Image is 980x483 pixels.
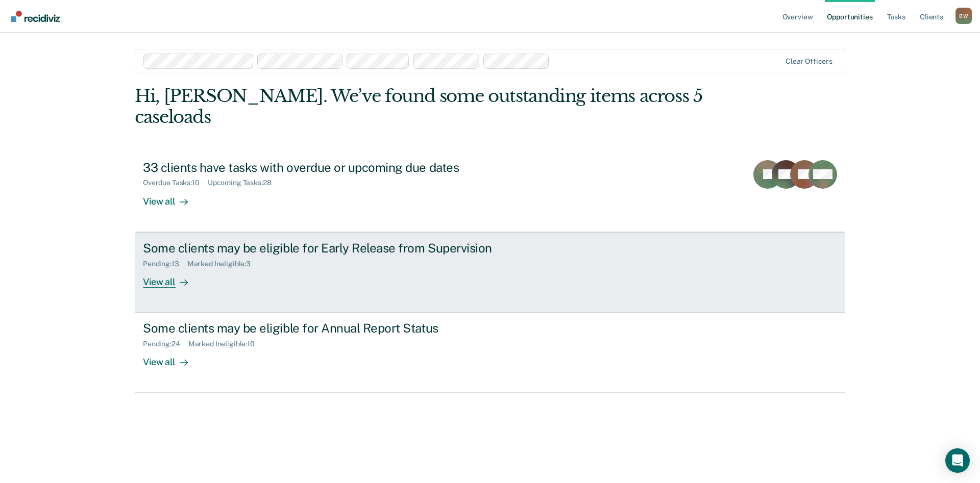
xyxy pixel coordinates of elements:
div: Some clients may be eligible for Early Release from Supervision [143,241,501,256]
div: Pending : 24 [143,340,188,348]
div: View all [143,268,200,288]
div: Open Intercom Messenger [945,448,970,473]
div: View all [143,187,200,207]
div: Marked Ineligible : 10 [188,340,263,348]
button: Profile dropdown button [955,8,972,24]
div: 33 clients have tasks with overdue or upcoming due dates [143,160,501,175]
a: 33 clients have tasks with overdue or upcoming due datesOverdue Tasks:10Upcoming Tasks:28View all [135,152,845,232]
a: Some clients may be eligible for Early Release from SupervisionPending:13Marked Ineligible:3View all [135,232,845,313]
div: Clear officers [786,57,832,66]
div: Marked Ineligible : 3 [187,260,259,268]
div: B W [955,8,972,24]
a: Some clients may be eligible for Annual Report StatusPending:24Marked Ineligible:10View all [135,313,845,393]
div: Upcoming Tasks : 28 [208,179,280,187]
div: Overdue Tasks : 10 [143,179,208,187]
div: Hi, [PERSON_NAME]. We’ve found some outstanding items across 5 caseloads [135,86,703,128]
div: Some clients may be eligible for Annual Report Status [143,321,501,336]
img: Recidiviz [11,11,60,22]
div: Pending : 13 [143,260,187,268]
div: View all [143,348,200,368]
